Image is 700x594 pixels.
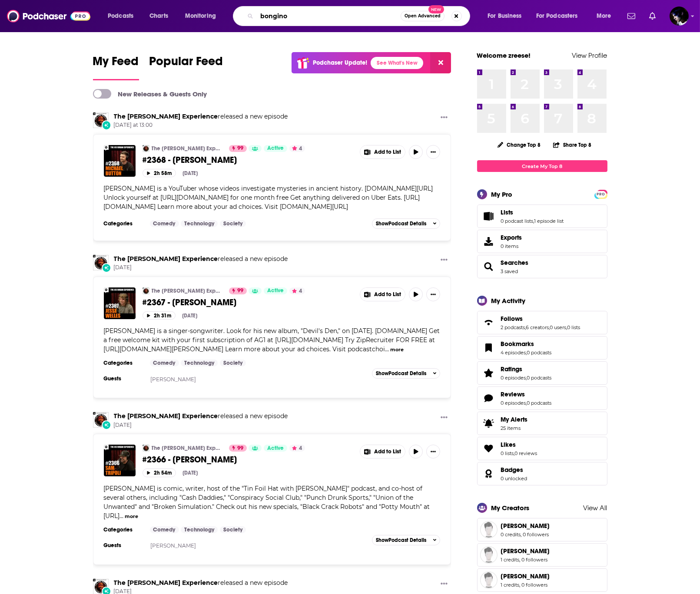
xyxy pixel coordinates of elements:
[102,263,111,273] div: New Episode
[181,220,218,227] a: Technology
[501,243,522,249] span: 0 items
[426,445,440,459] button: Show More Button
[104,526,143,533] h3: Categories
[385,345,389,353] span: ...
[181,526,218,533] a: Technology
[405,14,441,18] span: Open Advanced
[360,445,405,458] button: Show More Button
[670,7,689,26] span: Logged in as zreese
[501,582,550,588] span: 1 credits, 0 followers
[150,542,196,549] a: [PERSON_NAME]
[501,522,550,530] span: Josh Henning
[114,112,218,120] a: The Joe Rogan Experience
[477,386,607,410] span: Reviews
[125,513,138,520] button: more
[267,287,284,295] span: Active
[501,416,528,423] span: My Alerts
[550,324,567,330] a: 0 users
[515,450,537,456] a: 0 reviews
[143,287,149,294] a: The Joe Rogan Experience
[567,324,567,330] span: ,
[501,547,550,555] span: [PERSON_NAME]
[104,485,430,520] span: [PERSON_NAME] is comic, writer, host of the "Tin Foil Hat with [PERSON_NAME]" podcast, and co-hos...
[534,218,534,224] span: ,
[553,136,592,153] button: Share Top 8
[183,470,198,476] div: [DATE]
[108,10,133,22] span: Podcasts
[501,208,564,216] a: Lists
[477,205,607,228] span: Lists
[480,521,498,538] span: Josh Henning
[480,367,498,379] a: Ratings
[102,420,111,430] div: New Episode
[114,579,288,587] h3: released a new episode
[182,313,198,319] div: [DATE]
[492,139,546,150] button: Change Top 8
[488,10,522,22] span: For Business
[596,191,606,197] a: PRO
[481,547,497,563] img: Phil Gerber
[152,145,223,152] a: The [PERSON_NAME] Experience
[360,145,405,158] button: Show More Button
[93,54,139,74] span: My Feed
[376,221,426,227] span: Show Podcast Details
[501,466,524,474] span: Badges
[501,572,550,580] span: Sheldon Johnson
[480,571,498,589] span: Sheldon Johnson
[185,10,216,22] span: Monitoring
[501,522,550,530] span: [PERSON_NAME]
[477,361,607,385] span: Ratings
[390,346,404,353] button: more
[477,311,607,334] span: Follows
[501,268,518,274] a: 3 saved
[143,469,176,477] button: 2h 54m
[7,8,90,24] img: Podchaser - Follow, Share and Rate Podcasts
[237,444,243,453] span: 99
[501,234,522,241] span: Exports
[572,51,607,59] a: View Profile
[104,287,136,319] a: #2367 - Jesse Welles
[501,547,550,555] span: Phil Gerber
[527,350,552,356] a: 0 podcasts
[143,145,149,152] a: The Joe Rogan Experience
[289,145,305,152] button: 4
[501,350,526,356] a: 4 episodes
[437,112,451,123] button: Show More Button
[624,9,639,23] a: Show notifications dropdown
[491,190,513,198] div: My Pro
[374,449,401,455] span: Add to List
[480,442,498,455] a: Likes
[501,259,529,267] span: Searches
[264,445,287,452] a: Active
[264,287,287,294] a: Active
[477,437,607,460] span: Likes
[372,535,441,545] button: ShowPodcast Details
[104,185,433,211] span: [PERSON_NAME] is a YouTuber whose videos investigate mysteries in ancient history. [DOMAIN_NAME][...
[501,450,514,456] a: 0 lists
[114,412,288,420] h3: released a new episode
[93,112,109,128] a: The Joe Rogan Experience
[534,218,564,224] a: 1 episode list
[114,112,288,121] h3: released a new episode
[549,324,550,330] span: ,
[183,170,198,176] div: [DATE]
[376,370,426,376] span: Show Podcast Details
[152,287,223,294] a: The [PERSON_NAME] Experience
[426,145,440,159] button: Show More Button
[114,412,218,420] a: The Joe Rogan Experience
[229,445,247,452] a: 99
[102,9,145,23] button: open menu
[428,5,444,13] span: New
[501,315,523,323] span: Follows
[480,210,498,222] a: Lists
[114,264,288,271] span: [DATE]
[143,445,149,452] img: The Joe Rogan Experience
[104,145,136,177] img: #2368 - Michael Button
[143,155,237,165] span: #2368 - [PERSON_NAME]
[143,297,237,308] span: #2367 - [PERSON_NAME]
[501,340,534,348] span: Bookmarks
[114,422,288,429] span: [DATE]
